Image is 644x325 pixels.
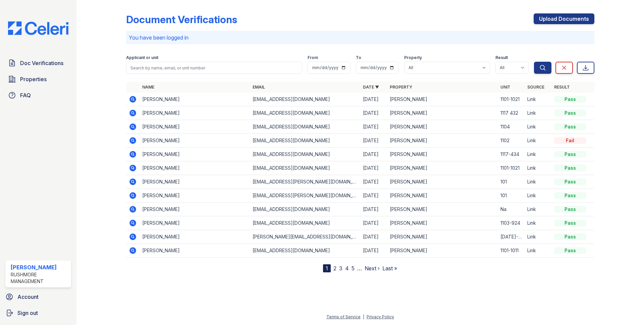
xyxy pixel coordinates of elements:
[11,263,68,271] div: [PERSON_NAME]
[140,230,250,244] td: [PERSON_NAME]
[525,216,551,230] td: Link
[140,93,250,106] td: [PERSON_NAME]
[554,178,586,185] div: Pass
[3,21,74,35] img: CE_Logo_Blue-a8612792a0a2168367f1c8372b55b34899dd931a85d93a1a3d3e32e68fde9ad4.png
[554,137,586,144] div: Fail
[5,56,71,70] a: Doc Verifications
[360,120,387,134] td: [DATE]
[554,96,586,103] div: Pass
[525,161,551,175] td: Link
[360,93,387,106] td: [DATE]
[387,161,497,175] td: [PERSON_NAME]
[525,230,551,244] td: Link
[339,265,342,272] a: 3
[498,106,525,120] td: 1117 432
[498,230,525,244] td: [DATE]-[DATE]
[387,148,497,161] td: [PERSON_NAME]
[387,134,497,148] td: [PERSON_NAME]
[140,134,250,148] td: [PERSON_NAME]
[253,85,265,90] a: Email
[3,306,74,320] a: Sign out
[17,309,38,317] span: Sign out
[360,230,387,244] td: [DATE]
[498,93,525,106] td: 1101-1021
[498,161,525,175] td: 1101-1021
[390,85,412,90] a: Property
[554,151,586,158] div: Pass
[250,93,360,106] td: [EMAIL_ADDRESS][DOMAIN_NAME]
[126,13,237,25] div: Document Verifications
[129,34,592,42] p: You have been logged in
[387,120,497,134] td: [PERSON_NAME]
[527,85,544,90] a: Source
[387,216,497,230] td: [PERSON_NAME]
[387,175,497,189] td: [PERSON_NAME]
[498,175,525,189] td: 101
[554,192,586,199] div: Pass
[360,161,387,175] td: [DATE]
[498,244,525,258] td: 1101-1011
[554,85,570,90] a: Result
[495,55,508,60] label: Result
[20,75,47,83] span: Properties
[250,175,360,189] td: [EMAIL_ADDRESS][PERSON_NAME][DOMAIN_NAME]
[360,216,387,230] td: [DATE]
[360,244,387,258] td: [DATE]
[250,120,360,134] td: [EMAIL_ADDRESS][DOMAIN_NAME]
[554,233,586,240] div: Pass
[20,91,31,99] span: FAQ
[140,244,250,258] td: [PERSON_NAME]
[525,189,551,203] td: Link
[20,59,63,67] span: Doc Verifications
[500,85,511,90] a: Unit
[126,55,158,60] label: Applicant or unit
[250,230,360,244] td: [PERSON_NAME][EMAIL_ADDRESS][DOMAIN_NAME]
[525,203,551,216] td: Link
[360,203,387,216] td: [DATE]
[498,216,525,230] td: 1103-924
[17,293,39,301] span: Account
[363,85,379,90] a: Date ▼
[140,106,250,120] td: [PERSON_NAME]
[345,265,349,272] a: 4
[387,203,497,216] td: [PERSON_NAME]
[140,148,250,161] td: [PERSON_NAME]
[387,244,497,258] td: [PERSON_NAME]
[498,134,525,148] td: 1102
[250,106,360,120] td: [EMAIL_ADDRESS][DOMAIN_NAME]
[498,148,525,161] td: 1117-434
[360,175,387,189] td: [DATE]
[250,244,360,258] td: [EMAIL_ADDRESS][DOMAIN_NAME]
[140,175,250,189] td: [PERSON_NAME]
[387,189,497,203] td: [PERSON_NAME]
[387,230,497,244] td: [PERSON_NAME]
[3,290,74,304] a: Account
[498,203,525,216] td: Na
[525,134,551,148] td: Link
[554,110,586,116] div: Pass
[323,264,331,272] div: 1
[250,203,360,216] td: [EMAIL_ADDRESS][DOMAIN_NAME]
[360,189,387,203] td: [DATE]
[5,72,71,86] a: Properties
[326,314,361,319] a: Terms of Service
[5,89,71,102] a: FAQ
[250,134,360,148] td: [EMAIL_ADDRESS][DOMAIN_NAME]
[554,247,586,254] div: Pass
[360,134,387,148] td: [DATE]
[250,216,360,230] td: [EMAIL_ADDRESS][DOMAIN_NAME]
[498,189,525,203] td: 101
[404,55,422,60] label: Property
[387,106,497,120] td: [PERSON_NAME]
[140,120,250,134] td: [PERSON_NAME]
[367,314,394,319] a: Privacy Policy
[11,271,68,285] div: Rushmore Management
[525,148,551,161] td: Link
[525,93,551,106] td: Link
[554,123,586,130] div: Pass
[525,175,551,189] td: Link
[308,55,318,60] label: From
[363,314,364,319] div: |
[360,106,387,120] td: [DATE]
